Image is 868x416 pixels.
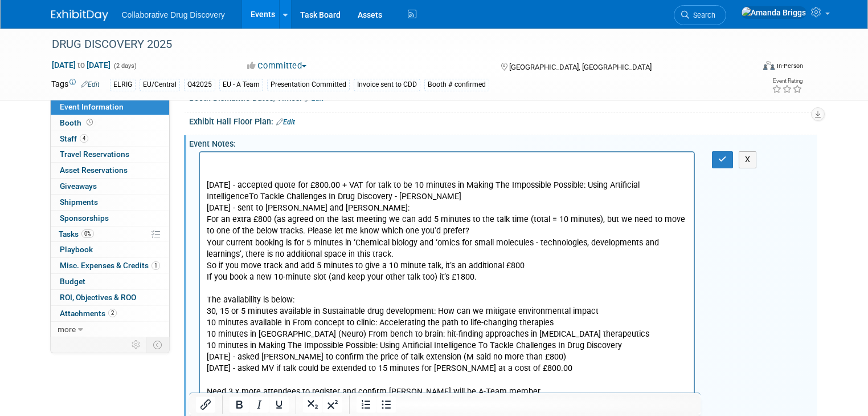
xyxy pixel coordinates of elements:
[60,277,85,286] span: Budget
[60,245,93,254] span: Playbook
[30,371,488,383] li: Carpet – Blue. Alternative colours or flooring can be ordered directly with Cameron Logistics.
[267,79,350,91] div: Presentation Committed
[269,397,289,413] button: Underline
[60,150,129,159] span: Travel Reservations
[51,290,169,305] a: ROI, Objectives & ROO
[60,261,160,270] span: Misc. Expenses & Credits
[30,291,488,302] li: Presentation title -
[58,325,76,334] span: more
[60,213,109,223] span: Sponsorships
[60,309,117,318] span: Attachments
[51,274,169,289] a: Budget
[60,118,95,127] span: Booth
[692,59,803,76] div: Event Format
[51,242,169,257] a: Playbook
[276,118,295,126] a: Edit
[51,306,169,321] a: Attachments2
[128,280,253,290] a: [EMAIL_ADDRESS][DOMAIN_NAME]
[76,60,87,70] span: to
[30,348,488,360] li: A Shell scheme booth.
[51,78,100,91] td: Tags
[763,61,775,70] img: Format-Inperson.png
[97,269,177,278] i: [PERSON_NAME], PhD
[219,79,263,91] div: EU - A Team
[357,397,376,413] button: Numbered list
[509,63,652,71] span: [GEOGRAPHIC_DATA], [GEOGRAPHIC_DATA]
[60,197,98,207] span: Shipments
[113,62,137,70] span: (2 days)
[51,115,169,131] a: Booth
[51,322,169,337] a: more
[674,5,726,25] a: Search
[30,268,488,280] li: Presenters name -
[60,293,136,302] span: ROI, Objectives & ROO
[741,6,806,19] img: Amanda Briggs
[84,118,95,127] span: Booth not reserved yet
[59,229,94,239] span: Tasks
[51,227,169,242] a: Tasks0%
[739,151,757,168] button: X
[424,79,489,91] div: Booth # confirmed
[51,10,108,21] img: ExhibitDay
[60,165,128,175] span: Asset Reservations
[97,292,477,301] i: "Accelerating Drug Discovery: Enhancing Data Collaboration and AI Deep Learning Insights with CDD...
[122,10,225,19] span: Collaborative Drug Discovery
[80,134,88,143] span: 4
[243,60,311,72] button: Committed
[7,314,176,324] i: [DATE] - AB uploaded: logo, wording & brochure
[51,195,169,210] a: Shipments
[51,99,169,115] a: Event Information
[51,131,169,147] a: Staff4
[60,102,124,111] span: Event Information
[230,397,249,413] button: Bold
[110,79,136,91] div: ELRIG
[776,62,803,70] div: In-Person
[7,337,72,347] b: What is included?
[249,397,269,413] button: Italic
[30,383,488,406] li: Electrical package of x1 500W socket outlet (2 amps maximum / UK standard outlet / 220V / 3 Pin p...
[7,27,488,268] p: [DATE] - accepted quote for £800.00 + VAT for talk to be 10 minutes in Making The Impossible Poss...
[323,397,342,413] button: Superscript
[30,280,488,291] li: Presenters email address -
[189,135,817,150] div: Event Notes:
[152,261,160,270] span: 1
[30,360,488,371] li: Header/name board
[51,163,169,178] a: Asset Reservations
[126,337,146,352] td: Personalize Event Tab Strip
[48,34,739,55] div: DRUG DISCOVERY 2025
[772,78,803,84] div: Event Rating
[51,60,111,70] span: [DATE] [DATE]
[196,397,215,413] button: Insert/edit link
[189,113,817,128] div: Exhibit Hall Floor Plan:
[51,211,169,226] a: Sponsorships
[140,79,180,91] div: EU/Central
[81,229,94,238] span: 0%
[146,337,169,352] td: Toggle Event Tabs
[51,147,169,162] a: Travel Reservations
[60,181,97,191] span: Giveaways
[108,309,117,317] span: 2
[376,397,396,413] button: Bullet list
[303,397,322,413] button: Subscript
[51,179,169,194] a: Giveaways
[7,302,488,348] p: BOOTH:
[354,79,420,91] div: Invoice sent to CDD
[60,134,88,143] span: Staff
[184,79,215,91] div: Q42025
[81,80,100,88] a: Edit
[51,258,169,273] a: Misc. Expenses & Credits1
[689,11,715,19] span: Search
